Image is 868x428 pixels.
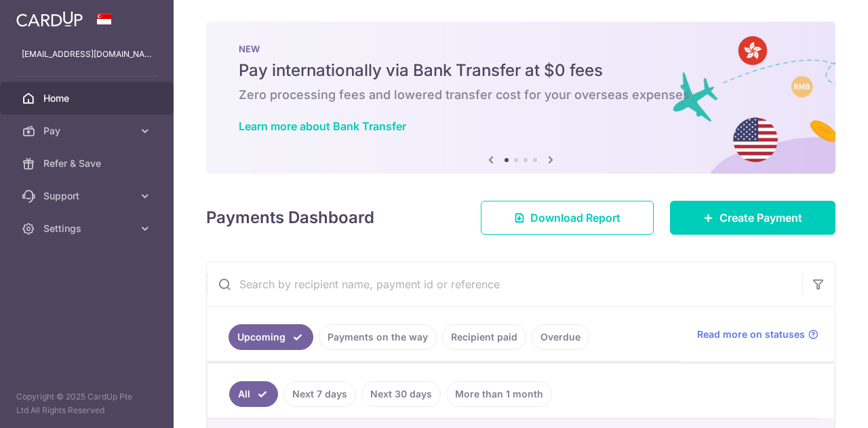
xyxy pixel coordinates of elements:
[229,381,278,407] a: All
[43,124,133,138] span: Pay
[206,22,835,174] img: Bank transfer banner
[43,92,133,105] span: Home
[719,210,802,226] span: Create Payment
[207,262,802,306] input: Search by recipient name, payment id or reference
[697,328,818,341] a: Read more on statuses
[239,119,406,133] a: Learn more about Bank Transfer
[239,43,803,54] p: NEW
[229,324,313,350] a: Upcoming
[446,381,552,407] a: More than 1 month
[442,324,526,350] a: Recipient paid
[481,201,654,235] a: Download Report
[43,189,133,203] span: Support
[22,47,152,61] p: [EMAIL_ADDRESS][DOMAIN_NAME]
[239,60,803,81] h5: Pay internationally via Bank Transfer at $0 fees
[239,87,803,103] h6: Zero processing fees and lowered transfer cost for your overseas expenses
[361,381,441,407] a: Next 30 days
[670,201,835,235] a: Create Payment
[16,11,83,27] img: CardUp
[43,157,133,170] span: Refer & Save
[697,328,805,341] span: Read more on statuses
[283,381,356,407] a: Next 7 days
[530,210,620,226] span: Download Report
[206,206,374,230] h4: Payments Dashboard
[43,222,133,235] span: Settings
[319,324,437,350] a: Payments on the way
[532,324,589,350] a: Overdue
